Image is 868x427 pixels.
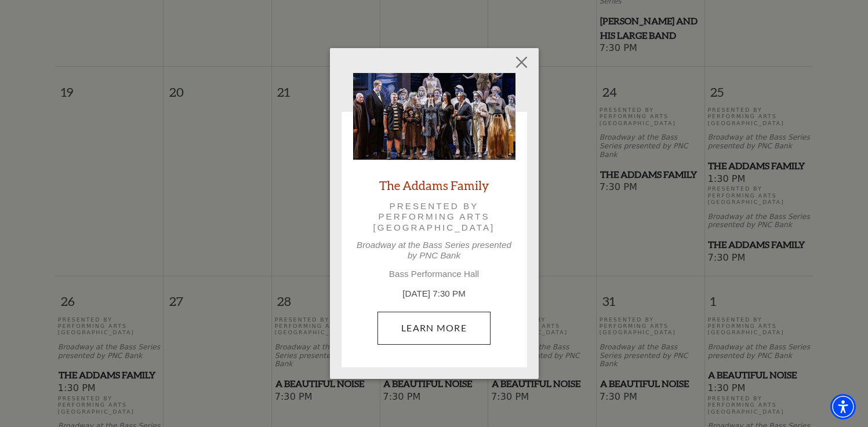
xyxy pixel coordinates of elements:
p: Presented by Performing Arts [GEOGRAPHIC_DATA] [369,201,499,233]
p: Broadway at the Bass Series presented by PNC Bank [353,240,515,261]
a: October 24, 7:30 PM Learn More [377,312,491,344]
div: Accessibility Menu [830,394,856,419]
a: The Addams Family [379,177,489,193]
p: [DATE] 7:30 PM [353,287,515,301]
button: Close [510,52,532,74]
img: The Addams Family [353,73,515,160]
p: Bass Performance Hall [353,269,515,279]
